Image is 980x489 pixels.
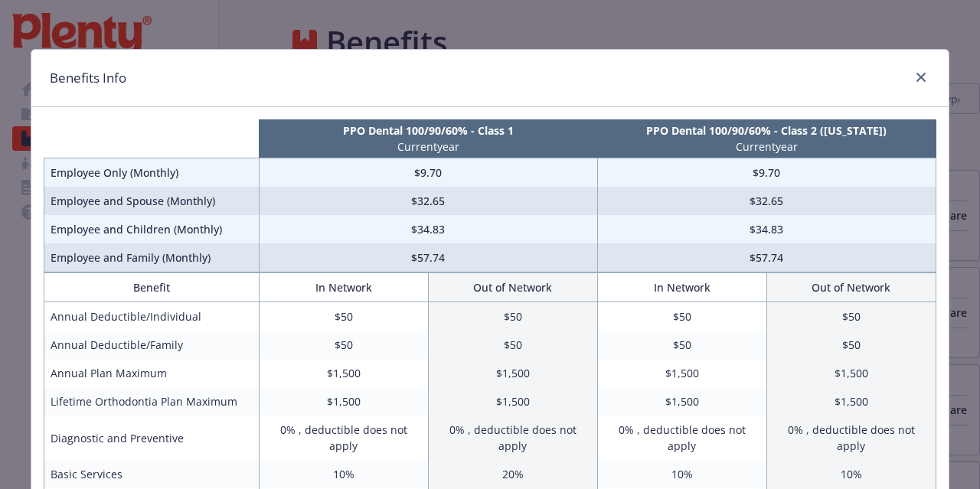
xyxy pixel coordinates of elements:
td: $50 [766,302,936,331]
th: intentionally left blank [44,119,260,158]
td: 10% [766,460,936,488]
td: 20% [428,460,597,488]
td: Lifetime Orthodontia Plan Maximum [44,387,260,416]
td: $1,500 [766,387,936,416]
td: $50 [259,302,428,331]
td: $1,500 [428,387,597,416]
td: Annual Deductible/Family [44,331,260,359]
h1: Benefits Info [50,68,126,88]
td: $1,500 [597,359,766,387]
p: Current year [262,139,594,155]
td: Employee and Children (Monthly) [44,215,260,243]
td: Annual Plan Maximum [44,359,260,387]
th: Out of Network [766,273,936,302]
td: $1,500 [259,387,428,416]
td: $32.65 [259,187,597,215]
p: PPO Dental 100/90/60% - Class 2 ([US_STATE]) [600,122,933,139]
td: Annual Deductible/Individual [44,302,260,331]
td: $50 [597,302,766,331]
td: $9.70 [259,158,597,187]
td: Employee and Spouse (Monthly) [44,187,260,215]
td: Diagnostic and Preventive [44,416,260,460]
td: $34.83 [259,215,597,243]
td: 0% , deductible does not apply [428,416,597,460]
th: In Network [259,273,428,302]
a: close [912,68,930,86]
td: $1,500 [597,387,766,416]
td: $50 [428,302,597,331]
p: PPO Dental 100/90/60% - Class 1 [262,122,594,139]
td: $9.70 [597,158,936,187]
td: $34.83 [597,215,936,243]
td: $50 [597,331,766,359]
td: $1,500 [428,359,597,387]
td: Employee and Family (Monthly) [44,243,260,272]
td: $32.65 [597,187,936,215]
td: $1,500 [766,359,936,387]
p: Current year [600,139,933,155]
th: In Network [597,273,766,302]
td: $57.74 [259,243,597,272]
td: $57.74 [597,243,936,272]
td: 0% , deductible does not apply [259,416,428,460]
th: Out of Network [428,273,597,302]
td: 0% , deductible does not apply [766,416,936,460]
td: 0% , deductible does not apply [597,416,766,460]
td: Employee Only (Monthly) [44,158,260,187]
td: $50 [259,331,428,359]
td: $1,500 [259,359,428,387]
td: $50 [428,331,597,359]
td: 10% [259,460,428,488]
td: $50 [766,331,936,359]
td: Basic Services [44,460,260,488]
td: 10% [597,460,766,488]
th: Benefit [44,273,260,302]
